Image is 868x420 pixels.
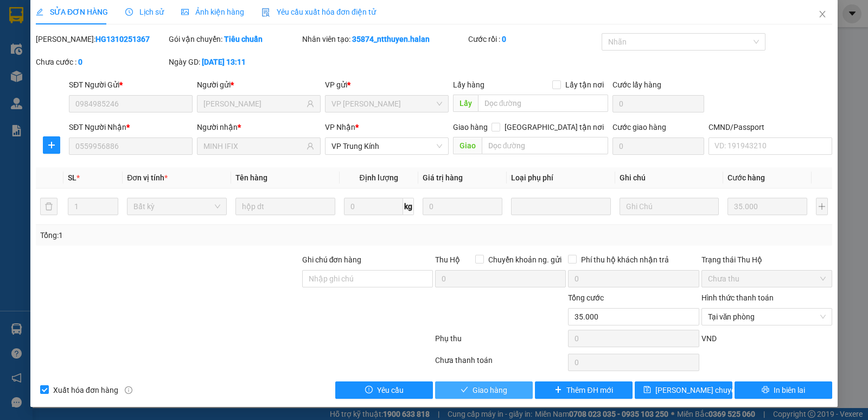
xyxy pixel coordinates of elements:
[302,33,467,45] div: Nhân viên tạo:
[701,334,717,343] span: VND
[612,95,704,112] input: Cước lấy hàng
[615,167,724,189] th: Ghi chú
[434,333,567,352] div: Phụ thu
[473,384,507,396] span: Giao hàng
[727,173,765,182] span: Cước hàng
[202,58,246,66] b: [DATE] 13:11
[478,95,609,112] input: Dọc đường
[635,381,732,399] button: save[PERSON_NAME] chuyển hoàn
[14,14,95,68] img: logo.jpg
[36,8,43,16] span: edit
[568,293,604,302] span: Tổng cước
[203,98,304,110] input: Tên người gửi
[709,121,832,133] div: CMND/Passport
[36,8,108,16] span: SỬA ĐƠN HÀNG
[577,254,673,266] span: Phí thu hộ khách nhận trả
[701,293,774,302] label: Hình thức thanh toán
[307,100,314,108] span: user
[40,229,336,241] div: Tổng: 1
[484,254,566,266] span: Chuyển khoản ng. gửi
[325,123,355,131] span: VP Nhận
[507,167,615,189] th: Loại phụ phí
[69,79,193,91] div: SĐT Người Gửi
[197,121,321,133] div: Người nhận
[403,198,414,215] span: kg
[643,386,651,394] span: save
[701,254,832,266] div: Trạng thái Thu Hộ
[101,27,454,40] li: 271 - [PERSON_NAME] - [GEOGRAPHIC_DATA] - [GEOGRAPHIC_DATA]
[181,8,189,16] span: picture
[655,384,758,396] span: [PERSON_NAME] chuyển hoàn
[125,8,164,16] span: Lịch sử
[307,142,314,150] span: user
[43,141,60,149] span: plus
[468,33,599,45] div: Cước rồi :
[500,121,608,133] span: [GEOGRAPHIC_DATA] tận nơi
[502,35,506,43] b: 0
[612,137,704,155] input: Cước giao hàng
[127,173,168,182] span: Đơn vị tính
[612,80,661,89] label: Cước lấy hàng
[169,56,299,68] div: Ngày GD:
[331,96,442,112] span: VP Hoàng Gia
[261,8,376,16] span: Yêu cầu xuất hóa đơn điện tử
[235,198,335,215] input: VD: Bàn, Ghế
[302,255,362,264] label: Ghi chú đơn hàng
[423,173,463,182] span: Giá trị hàng
[125,8,133,16] span: clock-circle
[434,354,567,373] div: Chưa thanh toán
[535,381,633,399] button: plusThêm ĐH mới
[125,386,132,394] span: info-circle
[197,79,321,91] div: Người gửi
[377,384,404,396] span: Yêu cầu
[69,121,193,133] div: SĐT Người Nhận
[435,381,533,399] button: checkGiao hàng
[36,56,167,68] div: Chưa cước :
[561,79,608,91] span: Lấy tận nơi
[181,8,244,16] span: Ảnh kiện hàng
[325,79,449,91] div: VP gửi
[43,136,60,154] button: plus
[566,384,612,396] span: Thêm ĐH mới
[36,33,167,45] div: [PERSON_NAME]:
[620,198,719,215] input: Ghi Chú
[727,198,807,215] input: 0
[49,384,123,396] span: Xuất hóa đơn hàng
[360,173,398,182] span: Định lượng
[482,137,609,154] input: Dọc đường
[708,309,826,325] span: Tại văn phòng
[818,10,827,18] span: close
[735,381,832,399] button: printerIn biên lai
[235,173,267,182] span: Tên hàng
[423,198,502,215] input: 0
[261,8,270,17] img: icon
[816,198,828,215] button: plus
[335,381,433,399] button: exclamation-circleYêu cầu
[453,95,478,112] span: Lấy
[453,80,484,89] span: Lấy hàng
[95,35,150,43] b: HG1310251367
[133,198,220,215] span: Bất kỳ
[352,35,430,43] b: 35874_ntthuyen.halan
[365,386,373,394] span: exclamation-circle
[302,270,433,287] input: Ghi chú đơn hàng
[14,74,146,92] b: GỬI : VP Trung Kính
[554,386,562,394] span: plus
[40,198,58,215] button: delete
[169,33,299,45] div: Gói vận chuyển:
[435,255,460,264] span: Thu Hộ
[708,271,826,287] span: Chưa thu
[224,35,263,43] b: Tiêu chuẩn
[68,173,76,182] span: SL
[774,384,805,396] span: In biên lai
[461,386,468,394] span: check
[203,140,304,152] input: Tên người nhận
[762,386,769,394] span: printer
[78,58,82,66] b: 0
[453,137,482,154] span: Giao
[612,123,666,131] label: Cước giao hàng
[453,123,488,131] span: Giao hàng
[331,138,442,154] span: VP Trung Kính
